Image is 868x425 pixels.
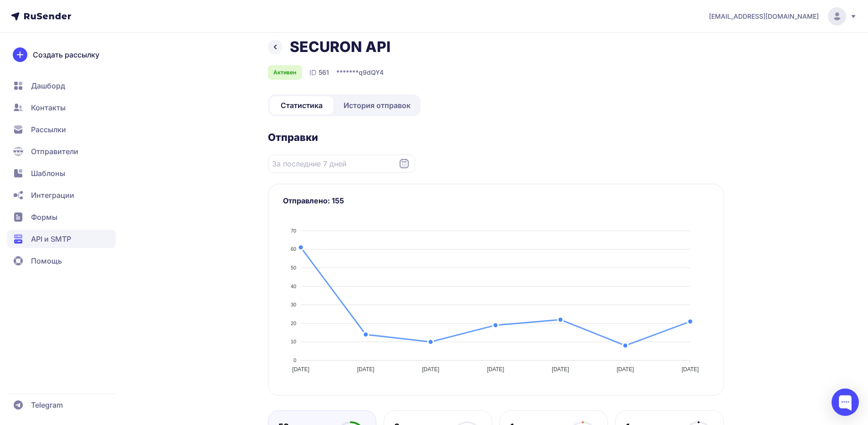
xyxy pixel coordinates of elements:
[31,190,74,201] span: Интеграции
[291,284,296,289] tspan: 40
[31,233,71,244] span: API и SMTP
[33,49,99,60] span: Создать рассылку
[270,96,334,114] a: Статистика
[291,321,296,326] tspan: 20
[318,68,329,77] span: 561
[291,339,296,344] tspan: 10
[31,255,62,266] span: Помощь
[31,80,65,91] span: Дашборд
[291,302,296,307] tspan: 30
[309,67,329,78] div: ID
[291,228,296,233] tspan: 70
[681,366,699,373] tspan: [DATE]
[357,366,374,373] tspan: [DATE]
[359,68,384,77] span: q9dQY4
[281,100,323,111] span: Статистика
[709,12,819,21] span: [EMAIL_ADDRESS][DOMAIN_NAME]
[31,168,65,179] span: Шаблоны
[31,124,66,135] span: Рассылки
[344,100,411,111] span: История отправок
[422,366,439,373] tspan: [DATE]
[31,399,63,410] span: Telegram
[31,102,66,113] span: Контакты
[7,396,116,414] a: Telegram
[552,366,569,373] tspan: [DATE]
[487,366,504,373] tspan: [DATE]
[335,96,419,114] a: История отправок
[283,195,709,206] h3: Отправлено: 155
[293,358,296,363] tspan: 0
[31,146,78,157] span: Отправители
[31,212,57,223] span: Формы
[268,131,724,144] h2: Отправки
[292,366,309,373] tspan: [DATE]
[616,366,634,373] tspan: [DATE]
[290,38,390,56] h1: SECURON API
[291,246,296,252] tspan: 60
[268,155,415,173] input: Datepicker input
[273,69,296,76] span: Активен
[291,265,296,270] tspan: 50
